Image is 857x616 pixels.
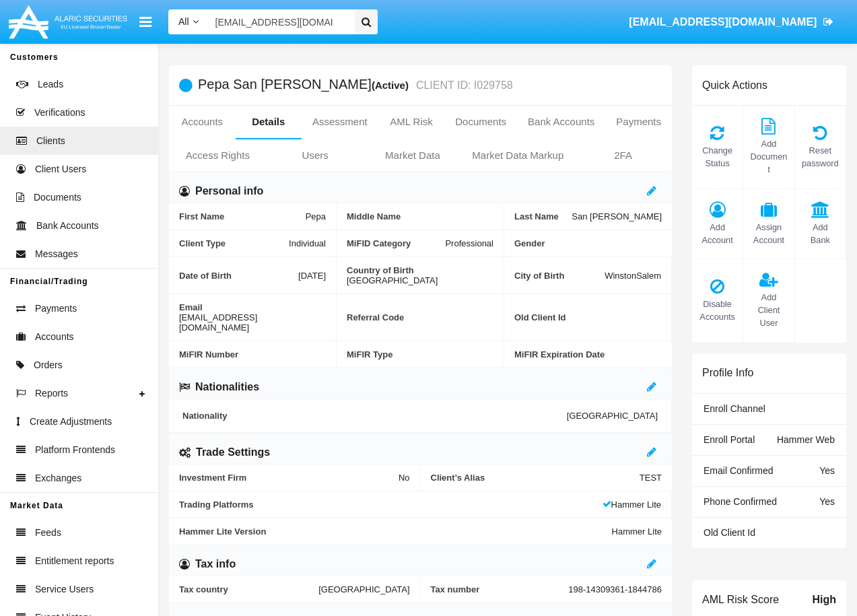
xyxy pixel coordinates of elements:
[306,211,326,221] span: Pepa
[431,473,640,483] span: Client’s Alias
[445,238,493,248] span: Professional
[629,16,817,28] span: [EMAIL_ADDRESS][DOMAIN_NAME]
[196,445,270,460] h6: Trade Settings
[182,411,567,421] span: Nationality
[514,238,662,248] span: Gender
[750,221,787,246] span: Assign Account
[169,106,236,138] a: Accounts
[236,106,302,138] a: Details
[347,211,493,221] span: Middle Name
[179,312,326,333] span: [EMAIL_ADDRESS][DOMAIN_NAME]
[812,592,836,608] span: High
[413,80,513,91] small: CLIENT ID: I029758
[267,139,364,172] a: Users
[802,144,839,170] span: Reset password
[179,302,326,312] span: Email
[704,465,773,476] span: Email Confirmed
[179,265,298,285] span: Date of Birth
[750,137,787,176] span: Add Document
[517,106,605,138] a: Bank Accounts
[179,238,289,248] span: Client Type
[640,473,662,483] span: TEST
[30,415,112,429] span: Create Adjustments
[623,3,840,41] a: [EMAIL_ADDRESS][DOMAIN_NAME]
[444,106,517,138] a: Documents
[36,219,99,233] span: Bank Accounts
[819,496,835,507] span: Yes
[289,238,326,248] span: Individual
[605,265,661,285] span: WinstonSalem
[514,211,572,221] span: Last Name
[347,275,438,285] span: [GEOGRAPHIC_DATA]
[702,366,753,379] h6: Profile Info
[704,496,777,507] span: Phone Confirmed
[605,106,672,138] a: Payments
[7,2,129,42] img: Logo image
[36,134,65,148] span: Clients
[514,302,661,333] span: Old Client Id
[179,500,603,510] span: Trading Platforms
[699,298,736,323] span: Disable Accounts
[702,593,779,606] h6: AML Risk Score
[179,584,318,594] span: Tax country
[802,221,839,246] span: Add Bank
[699,144,736,170] span: Change Status
[209,9,350,34] input: Search
[35,330,74,344] span: Accounts
[35,386,68,401] span: Reports
[378,106,445,138] a: AML Risk
[431,584,569,594] span: Tax number
[777,434,835,445] span: Hammer Web
[461,139,574,172] a: Market Data Markup
[750,291,787,330] span: Add Client User
[514,265,605,285] span: City of Birth
[35,443,115,457] span: Platform Frontends
[699,221,736,246] span: Add Account
[195,184,263,199] h6: Personal info
[574,139,672,172] a: 2FA
[702,79,767,92] h6: Quick Actions
[567,411,658,421] span: [GEOGRAPHIC_DATA]
[35,162,86,176] span: Client Users
[35,582,94,596] span: Service Users
[38,77,63,92] span: Leads
[178,16,189,27] span: All
[372,77,413,93] div: (Active)
[514,349,662,360] span: MiFIR Expiration Date
[195,557,236,572] h6: Tax info
[568,584,662,594] span: 198-14309361-1844786
[34,106,85,120] span: Verifications
[704,403,765,414] span: Enroll Channel
[179,526,612,537] span: Hammer Lite Version
[168,15,209,29] a: All
[169,139,267,172] a: Access Rights
[704,527,755,538] span: Old Client Id
[399,473,410,483] span: No
[572,211,662,221] span: San [PERSON_NAME]
[347,238,445,248] span: MiFID Category
[179,349,326,360] span: MiFIR Number
[35,302,77,316] span: Payments
[347,349,493,360] span: MiFIR Type
[35,247,78,261] span: Messages
[302,106,378,138] a: Assessment
[34,358,63,372] span: Orders
[347,302,493,333] span: Referral Code
[612,526,662,537] span: Hammer Lite
[364,139,462,172] a: Market Data
[35,526,61,540] span: Feeds
[704,434,755,445] span: Enroll Portal
[195,380,259,395] h6: Nationalities
[603,500,661,510] span: Hammer Lite
[819,465,835,476] span: Yes
[198,77,513,93] h5: Pepa San [PERSON_NAME]
[34,191,81,205] span: Documents
[179,211,306,221] span: First Name
[318,584,409,594] span: [GEOGRAPHIC_DATA]
[179,473,399,483] span: Investment Firm
[347,265,493,275] span: Country of Birth
[35,471,81,485] span: Exchanges
[35,554,114,568] span: Entitlement reports
[298,265,326,285] span: [DATE]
